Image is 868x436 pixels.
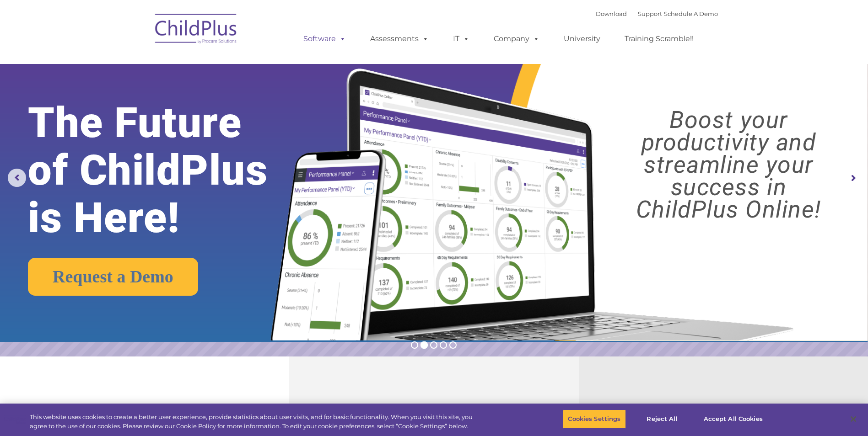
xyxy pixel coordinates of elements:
[634,409,691,429] button: Reject All
[563,409,625,429] button: Cookies Settings
[28,99,305,242] rs-layer: The Future of ChildPlus is Here!
[600,109,857,221] rs-layer: Boost your productivity and streamline your success in ChildPlus Online!
[699,409,768,429] button: Accept All Cookies
[127,98,166,105] span: Phone number
[615,30,703,48] a: Training Scramble!!
[596,10,718,17] font: |
[664,10,718,17] a: Schedule A Demo
[444,30,479,48] a: IT
[151,7,242,53] img: ChildPlus by Procare Solutions
[638,10,662,17] a: Support
[843,409,863,429] button: Close
[361,30,438,48] a: Assessments
[555,30,609,48] a: University
[28,258,198,296] a: Request a Demo
[127,60,155,67] span: Last name
[30,413,477,431] div: This website uses cookies to create a better user experience, provide statistics about user visit...
[485,30,549,48] a: Company
[294,30,355,48] a: Software
[596,10,627,17] a: Download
